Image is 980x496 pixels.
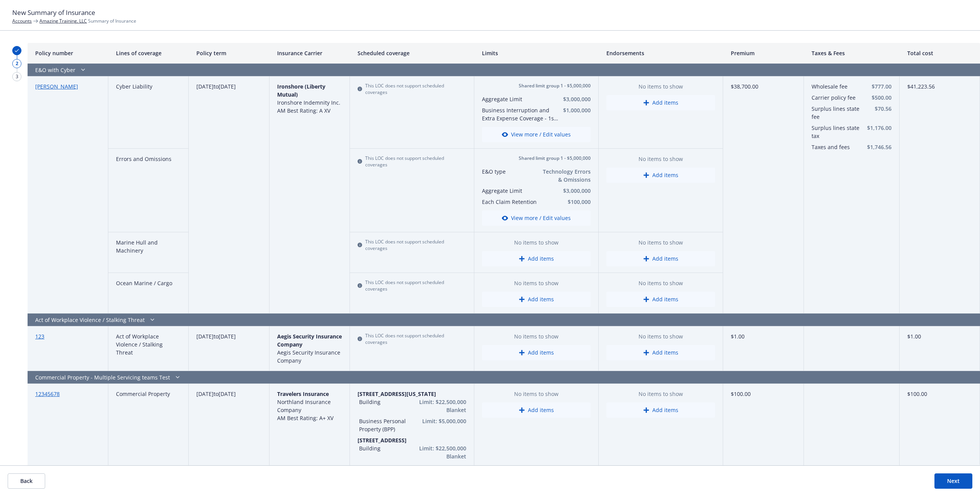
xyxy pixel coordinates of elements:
button: View more / Edit values [482,127,591,142]
button: $3,000,000 [542,187,591,195]
button: Resize column [183,43,189,63]
span: [DATE] [219,83,236,90]
button: Add items [606,168,715,183]
div: Endorsements [599,43,723,64]
div: to [189,326,269,371]
div: Scheduled coverage [350,43,474,64]
button: $1,000,000 [562,106,591,114]
button: Add items [482,251,591,266]
button: Add items [482,402,591,418]
span: $1,746.56 [867,143,892,151]
button: Limit: $100,000 [409,463,466,471]
button: Surplus lines state fee [812,105,864,121]
div: $38,700.00 [723,76,804,314]
span: Aggregate Limit [482,95,559,103]
button: Add items [606,345,715,360]
button: Add items [606,292,715,307]
button: E&O type [482,168,539,176]
button: Aggregate Limit [482,187,539,195]
span: Technology Errors & Omissions [542,168,591,184]
span: Taxes and fees [812,143,864,151]
div: Shared limit group 1 - $5,000,000 [482,155,591,164]
span: [DATE] [196,83,214,90]
span: No items to show [606,155,715,163]
span: No items to show [482,390,591,398]
button: $500.00 [867,94,892,102]
button: Resize column [263,43,269,63]
button: Add items [606,95,715,110]
span: [DATE] [219,333,236,340]
div: This LOC does not support scheduled coverages [358,279,466,292]
div: This LOC does not support scheduled coverages [358,332,466,345]
div: This LOC does not support scheduled coverages [358,82,466,95]
div: Insurance Carrier [269,43,350,64]
button: Business Personal Property (BPP) [359,417,406,433]
button: Resize column [468,43,474,63]
button: $777.00 [867,82,892,90]
div: Premium [723,43,804,64]
div: Marine Hull and Machinery [108,232,189,273]
span: $100,000 [542,198,591,206]
span: Aegis Security Insurance Company [277,349,340,364]
div: Ocean Marine / Cargo [108,273,189,314]
button: Resize column [717,43,723,63]
div: E&O with Cyber [28,64,599,76]
div: Act of Workplace Violence / Stalking Threat [108,326,189,371]
div: 3 [12,72,21,81]
span: No items to show [606,238,715,246]
button: $70.56 [867,105,892,113]
button: Surplus lines state tax [812,124,864,140]
span: $1,176.00 [867,124,892,132]
button: Limit: $5,000,000 [409,417,466,425]
h1: New Summary of Insurance [12,8,968,18]
span: No items to show [482,332,591,340]
button: Each Claim Retention [482,198,539,206]
span: No items to show [606,332,715,340]
button: Add items [606,251,715,266]
div: Lines of coverage [108,43,189,64]
span: Wholesale fee [812,82,864,90]
button: Limit: $22,500,000 Blanket [409,398,466,414]
div: Cyber Liability [108,76,189,149]
span: No items to show [606,82,715,90]
a: 123 [35,333,44,340]
div: $1.00 [723,326,804,371]
span: [DATE] [219,390,236,397]
div: Act of Workplace Violence / Stalking Threat [28,314,599,326]
span: Business Interruption and Extra Expense Coverage - 1st Party [482,106,559,122]
div: 2 [12,59,21,68]
button: Add items [606,402,715,418]
span: AM Best Rating: A XV [277,107,330,114]
button: Carrier policy fee [812,94,864,102]
button: $3,000,000 [562,95,591,103]
button: Building [359,398,406,406]
span: No items to show [606,279,715,287]
button: View more / Edit values [482,210,591,226]
div: Policy term [189,43,269,64]
span: Ironshore (Liberty Mutual) [277,83,325,98]
span: [DATE] [196,333,214,340]
button: Add items [482,345,591,360]
button: Resize column [893,43,900,63]
button: Building [359,444,406,452]
span: Ironshore Indemnity Inc. [277,99,340,106]
span: Summary of Insurance [39,18,136,24]
button: Resize column [798,43,804,63]
span: [STREET_ADDRESS] [358,436,466,444]
button: Limit: $22,500,000 Blanket [409,444,466,460]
